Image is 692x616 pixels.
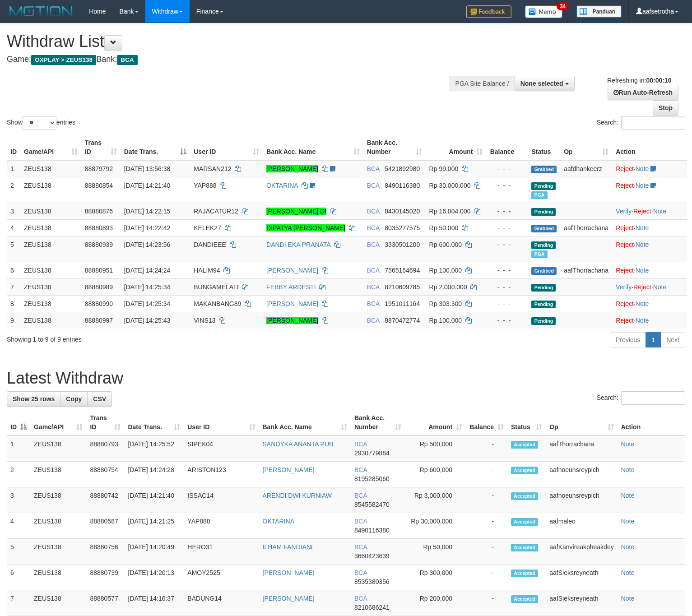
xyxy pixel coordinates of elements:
[490,299,524,308] div: - - -
[525,5,563,18] img: Button%20Memo.svg
[560,262,612,278] td: aafThorrachana
[7,203,20,219] td: 3
[266,165,318,172] a: [PERSON_NAME]
[405,410,466,435] th: Amount: activate to sort column ascending
[405,435,466,462] td: Rp 500,000
[194,267,220,274] span: HALIM94
[7,116,75,130] label: Show entries
[546,513,617,539] td: aafmaleo
[194,317,215,324] span: VINS13
[429,300,462,307] span: Rp 303.300
[636,300,649,307] a: Note
[367,317,380,324] span: BCA
[528,134,560,160] th: Status
[363,134,426,160] th: Bank Acc. Number: activate to sort column ascending
[646,332,661,347] a: 1
[86,487,124,513] td: 88880742
[20,134,81,160] th: Game/API: activate to sort column ascending
[367,267,380,274] span: BCA
[23,116,56,130] select: Showentries
[184,410,259,435] th: User ID: activate to sort column ascending
[546,410,617,435] th: Op: activate to sort column ascending
[7,55,452,64] h4: Game: Bank:
[86,539,124,565] td: 88880756
[30,539,86,565] td: ZEUS138
[546,435,617,462] td: aafThorrachana
[546,539,617,565] td: aafKanvireakpheakdey
[612,177,687,203] td: ·
[616,165,634,172] a: Reject
[124,165,170,172] span: [DATE] 13:56:38
[367,283,380,291] span: BCA
[124,267,170,274] span: [DATE] 14:24:24
[7,278,20,295] td: 7
[124,317,170,324] span: [DATE] 14:25:43
[124,283,170,291] span: [DATE] 14:25:34
[616,224,634,232] a: Reject
[507,410,546,435] th: Status: activate to sort column ascending
[610,332,646,347] a: Previous
[354,492,367,499] span: BCA
[616,182,634,189] a: Reject
[354,604,390,611] span: Copy 8210686241 to clipboard
[511,467,538,474] span: Accepted
[490,266,524,275] div: - - -
[621,569,635,576] a: Note
[20,312,81,329] td: ZEUS138
[450,76,515,91] div: PGA Site Balance /
[385,300,420,307] span: Copy 1951011164 to clipboard
[30,513,86,539] td: ZEUS138
[560,219,612,236] td: aafThorrachana
[7,590,30,616] td: 7
[93,395,106,403] span: CSV
[490,316,524,325] div: - - -
[7,565,30,590] td: 6
[354,466,367,473] span: BCA
[13,395,55,403] span: Show 25 rows
[576,5,622,18] img: panduan.png
[385,208,420,215] span: Copy 8430145020 to clipboard
[124,182,170,189] span: [DATE] 14:21:40
[20,295,81,312] td: ZEUS138
[531,182,556,190] span: Pending
[511,518,538,526] span: Accepted
[266,241,330,248] a: DANDI EKA PRANATA
[597,116,685,130] label: Search:
[190,134,263,160] th: User ID: activate to sort column ascending
[612,262,687,278] td: ·
[124,462,184,487] td: [DATE] 14:24:28
[385,283,420,291] span: Copy 8210609785 to clipboard
[85,267,113,274] span: 88880951
[616,241,634,248] a: Reject
[124,224,170,232] span: [DATE] 14:22:42
[7,462,30,487] td: 2
[385,224,420,232] span: Copy 8035277575 to clipboard
[20,160,81,177] td: ZEUS138
[85,224,113,232] span: 88880893
[7,435,30,462] td: 1
[531,166,557,173] span: Grabbed
[7,391,60,407] a: Show 25 rows
[636,165,649,172] a: Note
[618,410,685,435] th: Action
[653,283,667,291] a: Note
[466,513,507,539] td: -
[405,539,466,565] td: Rp 50,000
[367,165,380,172] span: BCA
[546,487,617,513] td: aafnoeunsreypich
[653,100,678,116] a: Stop
[7,369,685,387] h1: Latest Withdraw
[124,435,184,462] td: [DATE] 14:25:52
[124,208,170,215] span: [DATE] 14:22:15
[621,466,635,473] a: Note
[560,160,612,177] td: aafdhankeerz
[511,492,538,500] span: Accepted
[351,410,405,435] th: Bank Acc. Number: activate to sort column ascending
[7,539,30,565] td: 5
[263,492,332,499] a: ARENDI DWI KURNIAW
[653,208,667,215] a: Note
[636,241,649,248] a: Note
[184,487,259,513] td: ISSAC14
[121,134,190,160] th: Date Trans.: activate to sort column descending
[7,134,20,160] th: ID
